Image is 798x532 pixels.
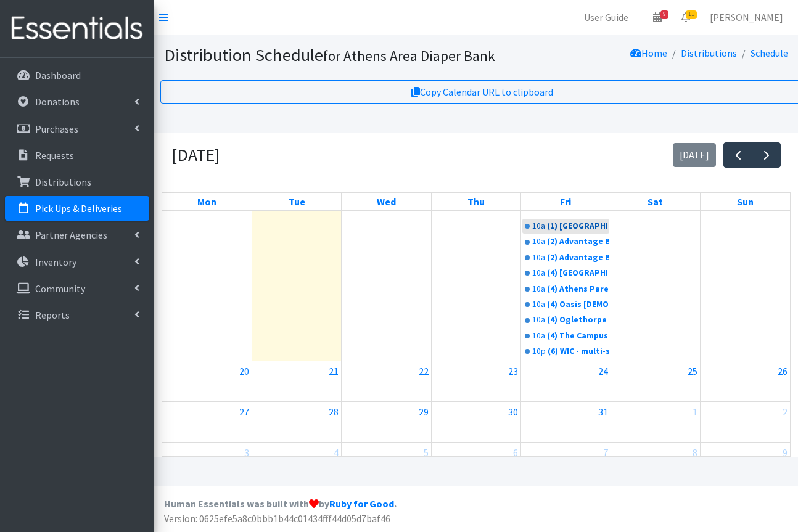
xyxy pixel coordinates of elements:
[522,329,609,343] a: 10a(4) The Campus Kitchen (T1, 20)
[672,5,700,30] a: 11
[532,283,545,295] div: 10a
[511,443,520,462] a: November 6, 2025
[5,223,149,247] a: Partner Agencies
[35,229,107,241] p: Partner Agencies
[751,47,788,59] a: Schedule
[548,345,609,358] div: (6) WIC - multi-site (T4,300)
[734,193,756,210] a: Sunday
[521,361,611,401] td: October 24, 2025
[431,361,520,401] td: October 23, 2025
[686,10,697,19] span: 11
[532,314,545,326] div: 10a
[532,267,545,279] div: 10a
[252,442,341,483] td: November 4, 2025
[162,442,252,483] td: November 3, 2025
[723,142,752,168] button: Previous month
[329,497,394,510] a: Ruby for Good
[416,402,431,422] a: October 29, 2025
[431,198,520,361] td: October 16, 2025
[780,443,790,462] a: November 9, 2025
[162,198,252,361] td: October 13, 2025
[431,442,520,483] td: November 6, 2025
[532,298,545,311] div: 10a
[522,282,609,297] a: 10a(4) Athens Parent Wellbeing (T2, 35)
[752,142,781,168] button: Next month
[547,283,609,295] div: (4) Athens Parent Wellbeing (T2, 35)
[237,402,252,422] a: October 27, 2025
[506,402,520,422] a: October 30, 2025
[701,442,790,483] td: November 9, 2025
[35,309,70,321] p: Reports
[522,250,609,265] a: 10a(2) Advantage Behavioral Health Systems- Mixed Type: Sheltering subset (T1, 10s; 10ns)
[601,443,611,462] a: November 7, 2025
[775,361,790,381] a: October 26, 2025
[326,361,341,381] a: October 21, 2025
[35,282,85,295] p: Community
[35,123,78,135] p: Purchases
[326,402,341,422] a: October 28, 2025
[522,234,609,249] a: 10a(2) Advantage Behavioral Health Systems- Mixed Type: Sheltering subset (T1, 10s; 10ns)
[611,361,700,401] td: October 25, 2025
[5,303,149,327] a: Reports
[611,401,700,442] td: November 1, 2025
[700,5,793,30] a: [PERSON_NAME]
[547,298,609,311] div: (4) Oasis [DEMOGRAPHIC_DATA] Santa [PERSON_NAME] (T1, 20)
[596,361,611,381] a: October 24, 2025
[35,149,74,162] p: Requests
[342,442,431,483] td: November 5, 2025
[252,401,341,442] td: October 28, 2025
[780,402,790,422] a: November 2, 2025
[164,497,397,510] strong: Human Essentials was built with by .
[162,401,252,442] td: October 27, 2025
[547,220,609,232] div: (1) [GEOGRAPHIC_DATA] Area Homeless Shelter (T1, 15)
[660,10,668,19] span: 9
[673,143,717,167] button: [DATE]
[35,176,91,188] p: Distributions
[5,196,149,221] a: Pick Ups & Deliveries
[522,297,609,312] a: 10a(4) Oasis [DEMOGRAPHIC_DATA] Santa [PERSON_NAME] (T1, 20)
[252,198,341,361] td: October 14, 2025
[342,198,431,361] td: October 15, 2025
[465,193,487,210] a: Thursday
[521,198,611,361] td: October 17, 2025
[5,117,149,141] a: Purchases
[701,401,790,442] td: November 2, 2025
[643,5,672,30] a: 9
[164,44,525,66] h1: Distribution Schedule
[532,220,545,232] div: 10a
[35,69,81,81] p: Dashboard
[286,193,308,210] a: Tuesday
[611,198,700,361] td: October 18, 2025
[374,193,398,210] a: Wednesday
[645,193,665,210] a: Saturday
[35,202,122,215] p: Pick Ups & Deliveries
[242,443,252,462] a: November 3, 2025
[690,443,700,462] a: November 8, 2025
[5,89,149,114] a: Donations
[532,252,545,264] div: 10a
[521,401,611,442] td: October 31, 2025
[5,63,149,88] a: Dashboard
[690,402,700,422] a: November 1, 2025
[522,219,609,234] a: 10a(1) [GEOGRAPHIC_DATA] Area Homeless Shelter (T1, 15)
[331,443,341,462] a: November 4, 2025
[5,8,149,49] img: HumanEssentials
[681,47,737,59] a: Distributions
[547,314,609,326] div: (4) Oglethorpe County Collaborative (Community Christmas, OCPS) ([MEDICAL_DATA], 60)
[162,361,252,401] td: October 20, 2025
[195,193,219,210] a: Monday
[701,361,790,401] td: October 26, 2025
[421,443,431,462] a: November 5, 2025
[171,145,220,166] h2: [DATE]
[237,361,252,381] a: October 20, 2025
[35,256,76,268] p: Inventory
[252,361,341,401] td: October 21, 2025
[521,442,611,483] td: November 7, 2025
[532,235,545,248] div: 10a
[685,361,700,381] a: October 25, 2025
[5,143,149,168] a: Requests
[574,5,638,30] a: User Guide
[323,47,495,65] small: for Athens Area Diaper Bank
[506,361,520,381] a: October 23, 2025
[547,252,609,264] div: (2) Advantage Behavioral Health Systems- Mixed Type: Sheltering subset (T1, 10s; 10ns)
